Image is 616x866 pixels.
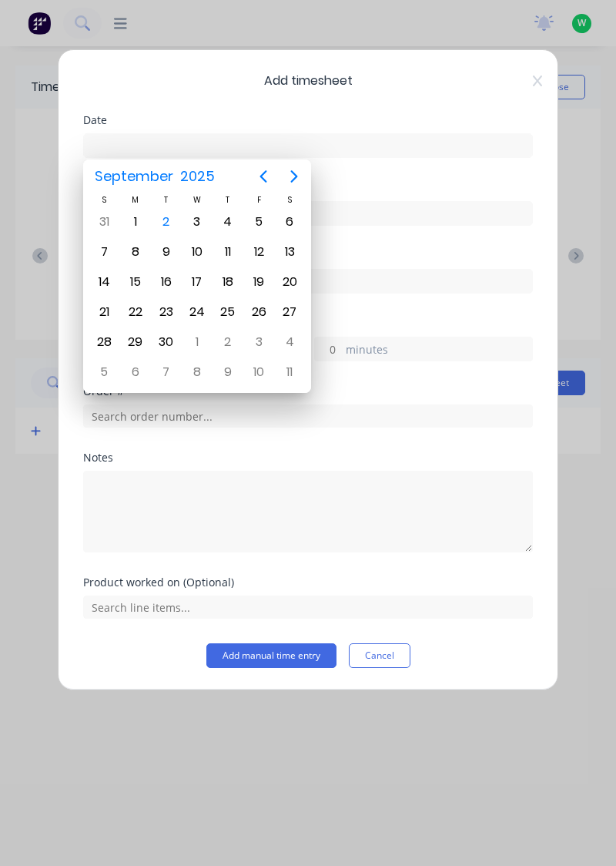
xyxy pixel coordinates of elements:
input: Search order number... [83,404,533,428]
div: Wednesday, September 17, 2025 [186,270,209,294]
div: Thursday, September 25, 2025 [216,300,239,324]
div: Saturday, September 20, 2025 [278,270,301,294]
div: Wednesday, October 1, 2025 [186,331,209,354]
div: Sunday, September 28, 2025 [92,331,115,354]
span: Add timesheet [83,72,533,90]
div: Monday, September 15, 2025 [124,270,147,294]
div: Sunday, September 7, 2025 [92,240,115,263]
div: Saturday, September 27, 2025 [278,300,301,324]
div: Order # [83,386,533,397]
div: Notes [83,452,533,463]
div: Sunday, September 14, 2025 [92,270,115,294]
span: 2025 [176,163,218,190]
div: Product worked on (Optional) [83,577,533,588]
div: Sunday, August 31, 2025 [92,210,115,233]
div: Tuesday, September 30, 2025 [155,331,178,354]
div: Friday, October 3, 2025 [247,331,270,354]
div: Thursday, October 9, 2025 [216,361,239,384]
div: Tuesday, September 9, 2025 [155,240,178,263]
div: M [119,193,150,206]
input: Search line items... [83,596,533,619]
div: Today, Tuesday, September 2, 2025 [155,210,178,233]
div: Thursday, September 18, 2025 [216,270,239,294]
div: T [213,193,243,206]
div: W [182,193,213,206]
div: Friday, September 26, 2025 [247,300,270,324]
button: Cancel [349,643,410,668]
div: Thursday, September 11, 2025 [216,240,239,263]
div: Wednesday, October 8, 2025 [186,361,209,384]
div: Monday, September 8, 2025 [124,240,147,263]
div: Thursday, September 4, 2025 [216,210,239,233]
div: Wednesday, September 10, 2025 [186,240,209,263]
input: 0 [315,337,342,361]
div: S [89,193,119,206]
label: minutes [346,341,532,361]
div: Monday, September 29, 2025 [124,331,147,354]
div: Friday, September 19, 2025 [247,270,270,294]
div: S [274,193,305,206]
div: Tuesday, September 23, 2025 [155,300,178,324]
div: Friday, October 10, 2025 [247,361,270,384]
button: Add manual time entry [206,643,336,668]
div: Date [83,115,533,126]
div: Tuesday, October 7, 2025 [155,361,178,384]
div: Wednesday, September 24, 2025 [186,300,209,324]
div: Tuesday, September 16, 2025 [155,270,178,294]
div: Wednesday, September 3, 2025 [186,210,209,233]
div: Monday, October 6, 2025 [124,361,147,384]
div: Monday, September 22, 2025 [124,300,147,324]
span: September [91,163,176,190]
div: Sunday, September 21, 2025 [92,300,115,324]
div: Thursday, October 2, 2025 [216,331,239,354]
div: Saturday, September 13, 2025 [278,240,301,263]
div: Friday, September 12, 2025 [247,240,270,263]
div: F [243,193,274,206]
div: Friday, September 5, 2025 [247,210,270,233]
div: T [151,193,182,206]
div: Saturday, October 11, 2025 [278,361,301,384]
div: Monday, September 1, 2025 [124,210,147,233]
div: Saturday, September 6, 2025 [278,210,301,233]
button: Previous page [248,161,279,192]
div: Sunday, October 5, 2025 [92,361,115,384]
button: September2025 [85,163,224,190]
div: Saturday, October 4, 2025 [278,331,301,354]
button: Next page [279,161,310,192]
